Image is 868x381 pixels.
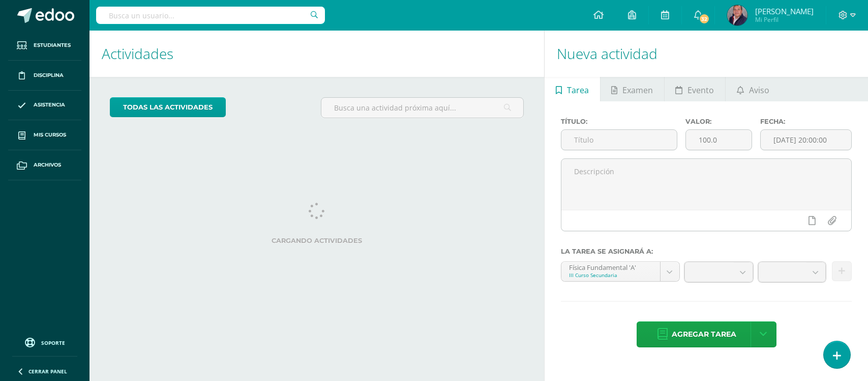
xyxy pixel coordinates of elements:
[561,248,852,255] label: La tarea se asignará a:
[749,78,769,102] span: Aviso
[755,15,814,24] span: Mi Perfil
[561,118,677,125] label: Título:
[561,262,679,281] a: Física Fundamental 'A'III Curso Secundaria
[321,98,523,118] input: Busca una actividad próxima aquí...
[8,120,81,150] a: Mis cursos
[8,61,81,91] a: Disciplina
[557,31,856,77] h1: Nueva actividad
[34,41,71,49] span: Estudiantes
[601,77,664,101] a: Examen
[569,262,652,271] div: Física Fundamental 'A'
[567,78,589,102] span: Tarea
[698,13,709,24] span: 32
[110,97,226,117] a: todas las Actividades
[760,118,852,125] label: Fecha:
[34,161,61,169] span: Archivos
[102,31,532,77] h1: Actividades
[96,7,325,24] input: Busca un usuario...
[12,335,77,349] a: Soporte
[727,5,747,25] img: ebd243e3b242d3748138e7f8e32796dc.png
[8,150,81,180] a: Archivos
[34,131,66,139] span: Mis cursos
[685,118,752,125] label: Valor:
[110,237,524,244] label: Cargando actividades
[8,91,81,121] a: Asistencia
[622,78,653,102] span: Examen
[761,130,851,150] input: Fecha de entrega
[34,101,65,109] span: Asistencia
[561,130,677,150] input: Título
[755,6,814,16] span: [PERSON_NAME]
[686,130,752,150] input: Puntos máximos
[34,71,64,79] span: Disciplina
[41,339,65,346] span: Soporte
[569,271,652,279] div: III Curso Secundaria
[28,368,67,375] span: Cerrar panel
[545,77,600,101] a: Tarea
[672,322,736,347] span: Agregar tarea
[726,77,780,101] a: Aviso
[687,78,714,102] span: Evento
[665,77,725,101] a: Evento
[8,31,81,61] a: Estudiantes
